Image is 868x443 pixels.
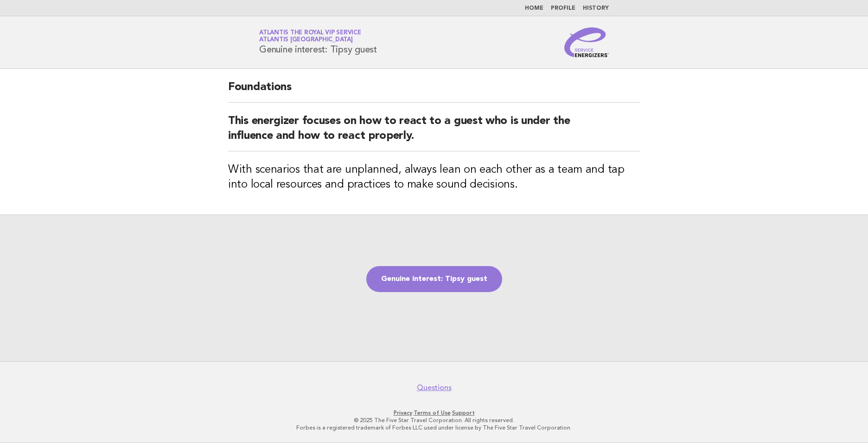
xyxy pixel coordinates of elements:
h1: Genuine interest: Tipsy guest [259,30,377,54]
a: Profile [551,6,575,11]
a: Support [452,410,475,416]
h2: Foundations [228,80,640,103]
p: © 2025 The Five Star Travel Corporation. All rights reserved. [150,417,718,424]
span: Atlantis [GEOGRAPHIC_DATA] [259,37,353,43]
h2: This energizer focuses on how to react to a guest who is under the influence and how to react pro... [228,114,640,151]
a: Terms of Use [414,410,451,416]
a: Home [525,6,543,11]
p: Forbes is a registered trademark of Forbes LLC used under license by The Five Star Travel Corpora... [150,424,718,431]
h3: With scenarios that are unplanned, always lean on each other as a team and tap into local resourc... [228,163,640,192]
a: Genuine interest: Tipsy guest [366,266,502,292]
img: Service Energizers [564,27,609,57]
a: Atlantis the Royal VIP ServiceAtlantis [GEOGRAPHIC_DATA] [259,30,361,43]
a: History [583,6,609,11]
a: Privacy [394,410,412,416]
p: · · [150,409,718,417]
a: Questions [417,383,452,392]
